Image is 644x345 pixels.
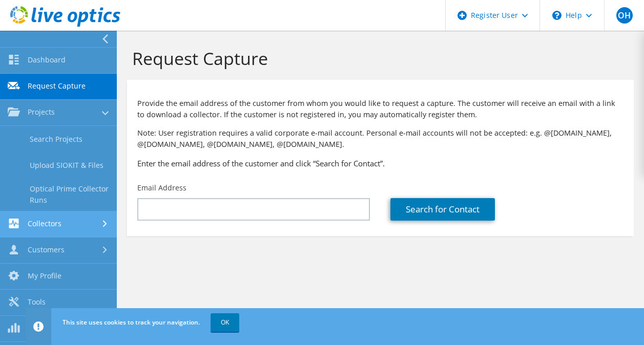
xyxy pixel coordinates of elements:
[137,127,624,150] p: Note: User registration requires a valid corporate e-mail account. Personal e-mail accounts will ...
[552,11,562,20] svg: \n
[132,48,624,69] h1: Request Capture
[390,198,495,221] a: Search for Contact
[137,158,624,169] h3: Enter the email address of the customer and click “Search for Contact”.
[137,183,186,193] label: Email Address
[137,98,624,120] p: Provide the email address of the customer from whom you would like to request a capture. The cust...
[63,318,200,327] span: This site uses cookies to track your navigation.
[616,7,633,24] span: OH
[211,313,239,332] a: OK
